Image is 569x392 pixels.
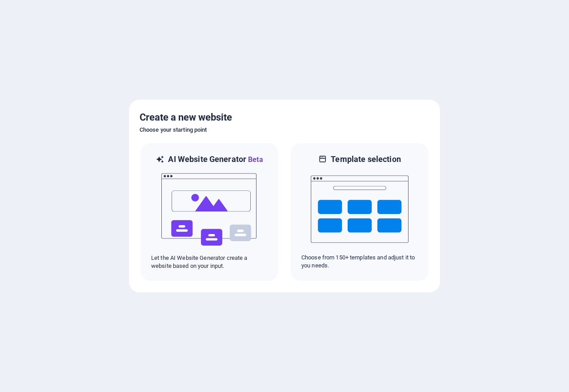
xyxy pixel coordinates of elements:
[140,125,429,135] h6: Choose your starting point
[301,254,418,270] p: Choose from 150+ templates and adjust it to you needs.
[140,142,279,282] div: AI Website GeneratorBetaaiLet the AI Website Generator create a website based on your input.
[290,142,429,282] div: Template selectionChoose from 150+ templates and adjust it to you needs.
[160,165,258,254] img: ai
[140,110,429,125] h5: Create a new website
[151,254,268,270] p: Let the AI Website Generator create a website based on your input.
[246,155,263,164] span: Beta
[168,154,263,165] h6: AI Website Generator
[331,154,401,165] h6: Template selection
